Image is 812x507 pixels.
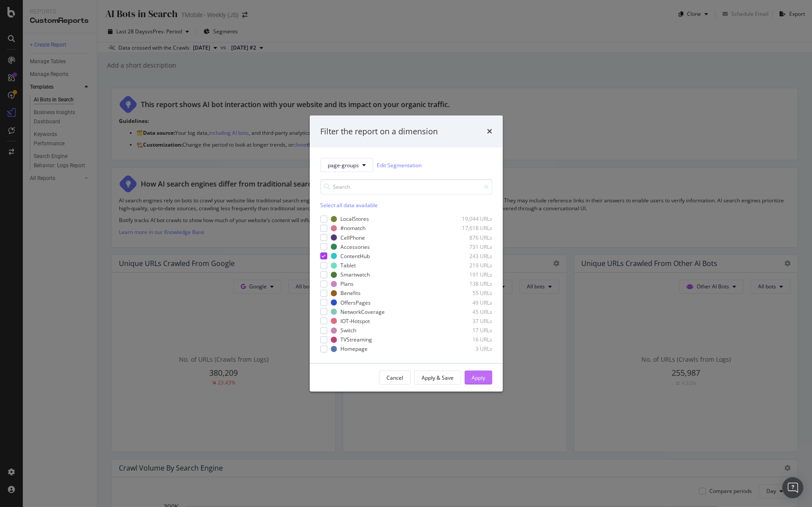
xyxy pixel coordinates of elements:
div: 191 URLs [449,271,492,278]
div: Smartwatch [340,271,370,278]
input: Search [320,179,492,194]
button: page-groups [320,158,373,172]
a: Edit Segmentation [377,161,422,170]
div: 17,618 URLs [449,225,492,232]
div: 3 URLs [449,345,492,352]
div: times [487,126,492,137]
div: #nomatch [340,225,365,232]
div: modal [310,115,503,392]
div: IOT-Hotspot [340,317,370,325]
div: ContentHub [340,252,370,260]
div: Apply & Save [422,374,454,381]
div: 49 URLs [449,299,492,306]
div: Cancel [386,374,403,381]
div: Tablet [340,262,356,269]
div: LocalStores [340,215,369,223]
div: 45 URLs [449,308,492,316]
div: 17 URLs [449,327,492,334]
div: 55 URLs [449,289,492,297]
div: Benefits [340,289,361,297]
div: 876 URLs [449,234,492,241]
div: Apply [472,374,485,381]
div: Open Intercom Messenger [782,477,803,498]
div: 37 URLs [449,317,492,325]
div: 243 URLs [449,252,492,260]
div: NetworkCoverage [340,308,385,316]
div: Filter the report on a dimension [320,126,438,137]
div: Switch [340,327,356,334]
div: CellPhone [340,234,365,241]
div: 19,044 URLs [449,215,492,223]
span: page-groups [328,162,359,169]
div: Select all data available [320,201,492,209]
button: Apply [465,370,492,385]
div: 731 URLs [449,243,492,251]
div: Accessories [340,243,370,251]
div: 16 URLs [449,336,492,343]
div: OffersPages [340,299,371,306]
div: 219 URLs [449,262,492,269]
div: 138 URLs [449,280,492,288]
div: Homepage [340,345,368,352]
button: Apply & Save [414,370,461,385]
div: Plans [340,280,354,288]
button: Cancel [379,370,411,385]
div: TVStreaming [340,336,372,343]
